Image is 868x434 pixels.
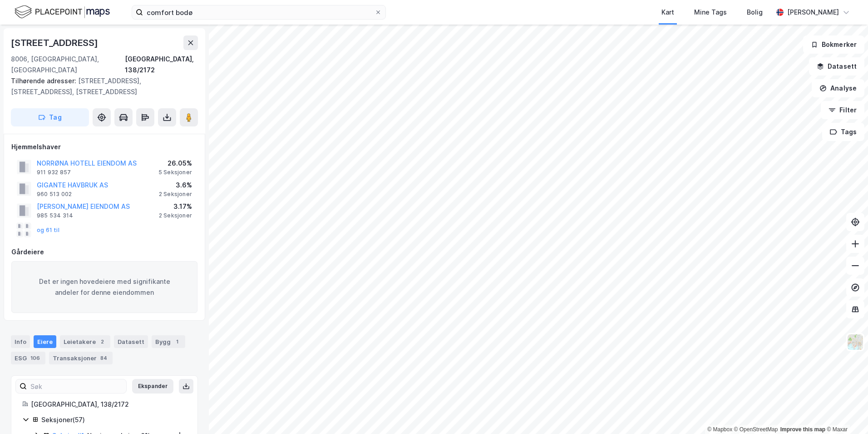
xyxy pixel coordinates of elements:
button: Analyse [812,79,864,97]
div: 3.6% [159,180,192,191]
div: 2 [98,337,107,346]
div: Bygg [152,335,185,348]
div: Mine Tags [694,7,727,18]
button: Filter [821,101,864,119]
img: Z [847,333,864,351]
div: 2 Seksjoner [159,191,192,198]
div: 8006, [GEOGRAPHIC_DATA], [GEOGRAPHIC_DATA] [11,54,125,76]
div: [STREET_ADDRESS], [STREET_ADDRESS], [STREET_ADDRESS] [11,76,191,97]
button: Datasett [809,57,864,76]
div: Hjemmelshaver [11,141,197,152]
div: Bolig [747,7,763,18]
button: Tag [11,108,89,126]
div: Kart [661,7,674,18]
div: 84 [99,353,109,363]
span: Tilhørende adresser: [11,77,78,85]
a: Improve this map [780,426,825,433]
div: 3.17% [159,201,192,212]
div: Seksjoner ( 57 ) [41,414,187,425]
div: Info [11,335,30,348]
div: [GEOGRAPHIC_DATA], 138/2172 [125,54,198,76]
div: 5 Seksjoner [158,169,192,176]
div: 960 513 002 [37,191,72,198]
div: [PERSON_NAME] [787,7,839,18]
div: Eiere [34,335,56,348]
button: Ekspander [132,379,173,394]
input: Søk [27,379,126,393]
div: [GEOGRAPHIC_DATA], 138/2172 [31,399,187,410]
div: ESG [11,352,45,364]
div: Transaksjoner [49,352,113,364]
button: Tags [822,123,864,141]
div: 106 [29,353,42,363]
a: OpenStreetMap [734,426,778,433]
div: Datasett [114,335,148,348]
button: Bokmerker [803,35,864,54]
div: 911 932 857 [37,169,71,176]
iframe: Chat Widget [823,390,868,434]
a: Mapbox [707,426,732,433]
div: 1 [173,337,182,346]
img: logo.f888ab2527a4732fd821a326f86c7f29.svg [15,4,110,20]
div: Leietakere [60,335,110,348]
div: 985 534 314 [37,212,73,219]
div: [STREET_ADDRESS] [11,35,100,50]
div: Det er ingen hovedeiere med signifikante andeler for denne eiendommen [11,261,197,313]
div: 26.05% [158,158,192,169]
div: Gårdeiere [11,247,197,257]
input: Søk på adresse, matrikkel, gårdeiere, leietakere eller personer [143,5,375,19]
div: 2 Seksjoner [159,212,192,219]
